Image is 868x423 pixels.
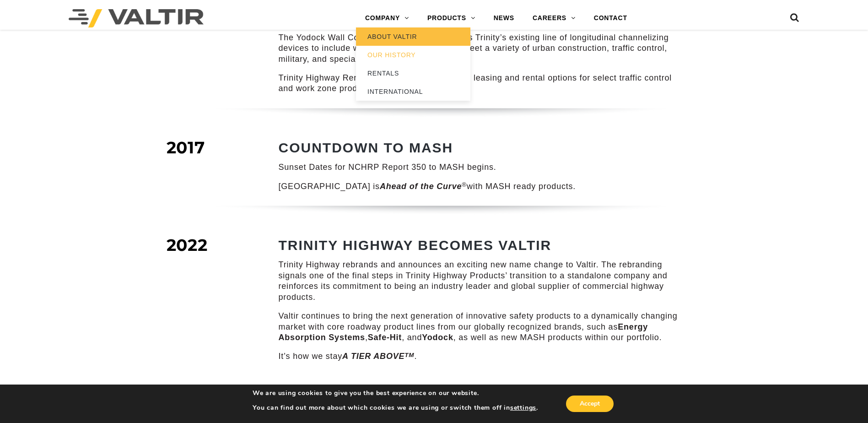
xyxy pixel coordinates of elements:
[404,352,414,358] sup: TM
[342,352,414,361] em: A TIER ABOVE
[356,64,470,82] a: RENTALS
[279,73,684,94] p: Trinity Highway Rentals was established to offer leasing and rental options for select traffic co...
[585,9,636,27] a: CONTACT
[253,404,538,412] p: You can find out more about which cookies we are using or switch them off in .
[462,181,467,188] sup: ®
[279,140,453,155] strong: COUNTDOWN TO MASH
[253,389,538,397] p: We are using cookies to give you the best experience on our website.
[356,27,470,46] a: ABOUT VALTIR
[167,137,205,157] span: 2017
[368,333,402,342] strong: Safe-Hit
[485,9,523,27] a: NEWS
[422,333,453,342] strong: Yodock
[167,235,208,255] span: 2022
[279,351,684,362] p: It’s how we stay .
[279,238,552,253] strong: TRINITY HIGHWAY BECOMES VALTIR
[510,404,536,412] button: settings
[356,9,418,27] a: COMPANY
[356,46,470,64] a: OUR HISTORY
[356,82,470,101] a: INTERNATIONAL
[279,33,684,65] p: The Yodock Wall Company acquisition augments Trinity’s existing line of longitudinal channelizing...
[418,9,485,27] a: PRODUCTS
[69,9,204,27] img: Valtir
[523,9,585,27] a: CAREERS
[279,181,684,192] p: [GEOGRAPHIC_DATA] is with MASH ready products.
[279,162,684,173] p: Sunset Dates for NCHRP Report 350 to MASH begins.
[279,311,684,343] p: Valtir continues to bring the next generation of innovative safety products to a dynamically chan...
[279,260,684,303] p: Trinity Highway rebrands and announces an exciting new name change to Valtir. The rebranding sign...
[566,396,614,412] button: Accept
[380,182,462,191] em: Ahead of the Curve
